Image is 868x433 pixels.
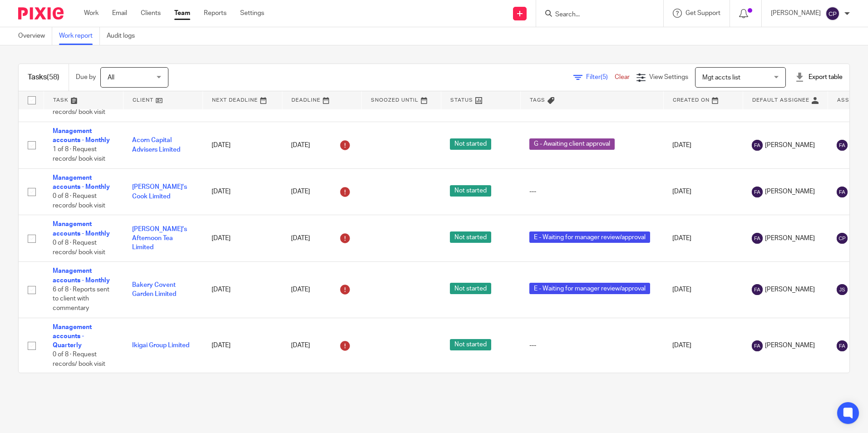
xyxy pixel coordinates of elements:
[529,187,654,196] div: ---
[132,184,187,199] a: [PERSON_NAME]'s Cook Limited
[291,231,352,246] div: [DATE]
[450,231,491,243] span: Not started
[59,27,100,45] a: Work report
[28,73,59,82] h1: Tasks
[663,215,743,262] td: [DATE]
[529,231,650,243] span: E - Waiting for manager review/approval
[53,147,105,162] span: 1 of 8 · Request records/ book visit
[53,100,105,116] span: 0 of 8 · Request records/ book visit
[132,282,176,297] a: Bakery Covent Garden Limited
[663,318,743,374] td: [DATE]
[47,74,59,81] span: (58)
[765,341,815,350] span: [PERSON_NAME]
[53,175,110,190] a: Management accounts - Monthly
[202,122,282,168] td: [DATE]
[112,9,127,18] a: Email
[765,187,815,196] span: [PERSON_NAME]
[108,74,114,81] span: All
[586,74,615,80] span: Filter
[76,73,96,82] p: Due by
[837,284,848,295] img: svg%3E
[291,185,352,199] div: [DATE]
[837,140,848,151] img: svg%3E
[649,74,688,80] span: View Settings
[765,234,815,243] span: [PERSON_NAME]
[202,168,282,215] td: [DATE]
[663,168,743,215] td: [DATE]
[450,185,491,197] span: Not started
[837,187,848,197] img: svg%3E
[132,342,189,349] a: Ikigai Group Limited
[529,138,615,150] span: G - Awaiting client approval
[795,73,843,82] div: Export table
[291,138,352,153] div: [DATE]
[686,10,720,16] span: Get Support
[752,284,763,295] img: svg%3E
[202,215,282,262] td: [DATE]
[53,352,105,368] span: 0 of 8 · Request records/ book visit
[450,283,491,294] span: Not started
[702,74,740,81] span: Mgt accts list
[837,233,848,244] img: svg%3E
[530,98,545,103] span: Tags
[84,9,99,18] a: Work
[529,341,654,350] div: ---
[752,140,763,151] img: svg%3E
[107,27,142,45] a: Audit logs
[53,221,110,236] a: Management accounts - Monthly
[752,233,763,244] img: svg%3E
[141,9,161,18] a: Clients
[18,27,52,45] a: Overview
[53,240,105,256] span: 0 of 8 · Request records/ book visit
[18,7,64,20] img: Pixie
[765,285,815,294] span: [PERSON_NAME]
[202,318,282,374] td: [DATE]
[554,11,636,19] input: Search
[601,74,608,80] span: (5)
[202,262,282,318] td: [DATE]
[132,226,187,251] a: [PERSON_NAME]'s Afternoon Tea Limited
[765,141,815,150] span: [PERSON_NAME]
[53,128,110,143] a: Management accounts - Monthly
[291,282,352,297] div: [DATE]
[53,193,105,209] span: 0 of 8 · Request records/ book visit
[529,283,650,294] span: E - Waiting for manager review/approval
[450,138,491,150] span: Not started
[771,9,821,18] p: [PERSON_NAME]
[752,187,763,197] img: svg%3E
[53,324,92,349] a: Management accounts - Quarterly
[53,286,109,311] span: 6 of 8 · Reports sent to client with commentary
[663,262,743,318] td: [DATE]
[53,268,110,283] a: Management accounts - Monthly
[837,340,848,351] img: svg%3E
[825,6,840,21] img: svg%3E
[132,137,180,153] a: Acorn Capital Advisers Limited
[291,339,352,353] div: [DATE]
[450,339,491,350] span: Not started
[615,74,630,80] a: Clear
[240,9,264,18] a: Settings
[204,9,227,18] a: Reports
[663,122,743,168] td: [DATE]
[752,340,763,351] img: svg%3E
[174,9,190,18] a: Team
